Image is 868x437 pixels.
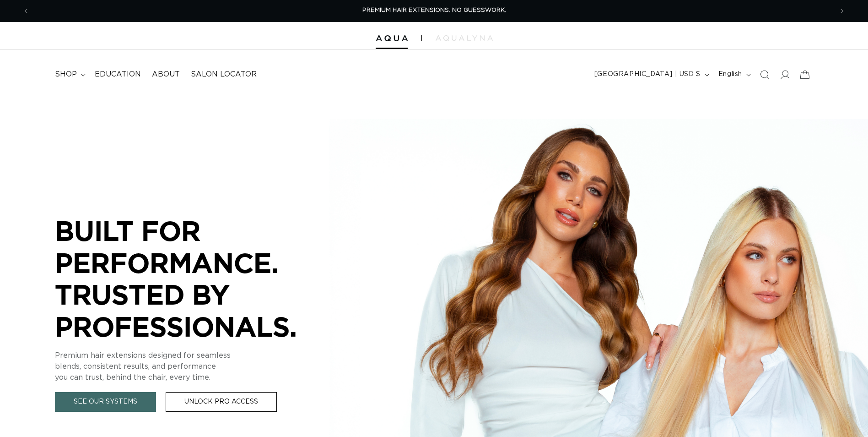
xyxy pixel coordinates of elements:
button: English [713,66,755,83]
button: Next announcement [832,2,852,20]
span: Education [95,70,141,79]
a: About [146,64,185,85]
p: Premium hair extensions designed for seamless blends, consistent results, and performance you can... [55,350,329,383]
a: Unlock Pro Access [166,392,277,412]
img: Aqua Hair Extensions [376,35,408,42]
span: Salon Locator [191,70,257,79]
span: About [152,70,180,79]
button: [GEOGRAPHIC_DATA] | USD $ [589,66,713,83]
p: BUILT FOR PERFORMANCE. TRUSTED BY PROFESSIONALS. [55,215,329,342]
span: shop [55,70,77,79]
span: PREMIUM HAIR EXTENSIONS. NO GUESSWORK. [362,7,506,13]
a: Salon Locator [185,64,262,85]
span: [GEOGRAPHIC_DATA] | USD $ [594,70,701,79]
span: English [718,70,742,79]
button: Previous announcement [16,2,36,20]
a: Education [89,64,146,85]
summary: shop [49,64,89,85]
a: See Our Systems [55,392,156,412]
img: aqualyna.com [436,35,493,41]
summary: Search [755,65,775,85]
